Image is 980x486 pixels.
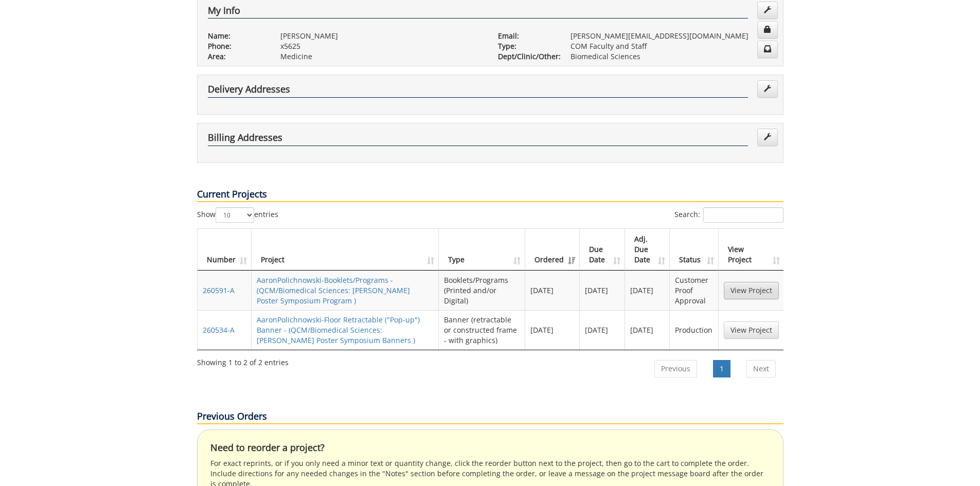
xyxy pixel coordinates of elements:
[208,51,265,62] p: Area:
[203,285,235,295] a: 260591-A
[571,51,773,62] p: Biomedical Sciences
[208,31,265,41] p: Name:
[208,6,748,19] h4: My Info
[498,51,555,62] p: Dept/Clinic/Other:
[724,321,779,339] a: View Project
[571,31,773,41] p: [PERSON_NAME][EMAIL_ADDRESS][DOMAIN_NAME]
[525,229,580,271] th: Ordered: activate to sort column ascending
[257,275,410,305] a: AaronPolichnowski-Booklets/Programs - (QCM/Biomedical Sciences: [PERSON_NAME] Poster Symposium Pr...
[625,229,670,271] th: Adj. Due Date: activate to sort column ascending
[280,51,483,62] p: Medicine
[210,443,770,453] h4: Need to reorder a project?
[257,315,420,345] a: AaronPolichnowski-Floor Retractable ("Pop-up") Banner - (QCM/Biomedical Sciences: [PERSON_NAME] P...
[280,31,483,41] p: [PERSON_NAME]
[670,229,718,271] th: Status: activate to sort column ascending
[203,325,235,335] a: 260534-A
[724,282,779,299] a: View Project
[525,271,580,310] td: [DATE]
[216,207,254,223] select: Showentries
[439,271,525,310] td: Booklets/Programs (Printed and/or Digital)
[208,133,748,146] h4: Billing Addresses
[670,310,718,350] td: Production
[757,80,778,98] a: Edit Addresses
[280,41,483,51] p: x5625
[439,229,525,271] th: Type: activate to sort column ascending
[580,229,625,271] th: Due Date: activate to sort column ascending
[713,360,730,377] a: 1
[757,41,778,58] a: Change Communication Preferences
[674,207,783,223] label: Search:
[719,229,784,271] th: View Project: activate to sort column ascending
[439,310,525,350] td: Banner (retractable or constructed frame - with graphics)
[654,360,697,377] a: Previous
[703,207,783,223] input: Search:
[252,229,439,271] th: Project: activate to sort column ascending
[197,353,289,368] div: Showing 1 to 2 of 2 entries
[757,21,778,39] a: Change Password
[197,207,278,223] label: Show entries
[625,271,670,310] td: [DATE]
[670,271,718,310] td: Customer Proof Approval
[757,2,778,19] a: Edit Info
[746,360,776,377] a: Next
[198,229,252,271] th: Number: activate to sort column ascending
[525,310,580,350] td: [DATE]
[498,31,555,41] p: Email:
[757,129,778,146] a: Edit Addresses
[197,188,783,202] p: Current Projects
[571,41,773,51] p: COM Faculty and Staff
[580,310,625,350] td: [DATE]
[208,41,265,51] p: Phone:
[625,310,670,350] td: [DATE]
[580,271,625,310] td: [DATE]
[498,41,555,51] p: Type:
[208,84,748,98] h4: Delivery Addresses
[197,410,783,424] p: Previous Orders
